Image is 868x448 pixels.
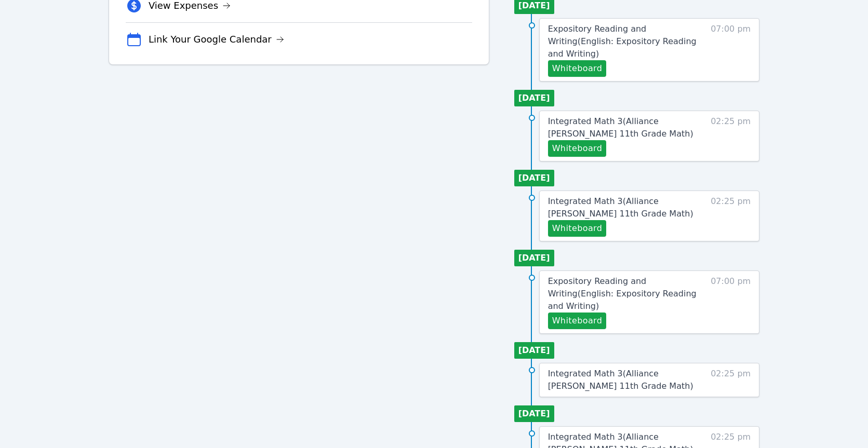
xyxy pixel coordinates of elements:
li: [DATE] [514,170,554,186]
span: Integrated Math 3 ( Alliance [PERSON_NAME] 11th Grade Math ) [548,196,693,219]
button: Whiteboard [548,140,607,157]
a: Integrated Math 3(Alliance [PERSON_NAME] 11th Grade Math) [548,195,700,220]
li: [DATE] [514,250,554,266]
a: Integrated Math 3(Alliance [PERSON_NAME] 11th Grade Math) [548,115,700,140]
a: Expository Reading and Writing(English: Expository Reading and Writing) [548,23,700,60]
li: [DATE] [514,90,554,106]
button: Whiteboard [548,220,607,237]
button: Whiteboard [548,313,607,329]
button: Whiteboard [548,60,607,77]
a: Link Your Google Calendar [149,32,284,47]
span: 07:00 pm [711,23,751,77]
li: [DATE] [514,342,554,359]
span: Expository Reading and Writing ( English: Expository Reading and Writing ) [548,24,697,59]
span: 07:00 pm [711,275,751,329]
span: Expository Reading and Writing ( English: Expository Reading and Writing ) [548,276,697,311]
a: Integrated Math 3(Alliance [PERSON_NAME] 11th Grade Math) [548,368,700,392]
span: Integrated Math 3 ( Alliance [PERSON_NAME] 11th Grade Math ) [548,369,693,391]
span: 02:25 pm [711,115,751,157]
span: 02:25 pm [711,368,751,392]
li: [DATE] [514,405,554,422]
span: 02:25 pm [711,195,751,237]
span: Integrated Math 3 ( Alliance [PERSON_NAME] 11th Grade Math ) [548,116,693,139]
a: Expository Reading and Writing(English: Expository Reading and Writing) [548,275,700,313]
